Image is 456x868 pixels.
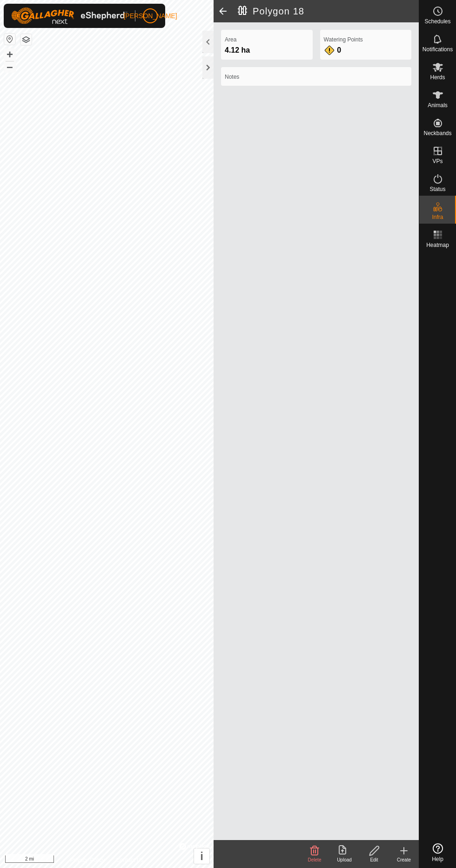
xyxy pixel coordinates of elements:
span: Animals [428,103,448,108]
span: Notifications [422,47,453,52]
a: Privacy Policy [70,856,105,864]
div: Edit [359,856,389,863]
label: Notes [225,73,408,81]
span: 0 [337,46,341,54]
span: Status [429,186,445,192]
img: Gallagher Logo [11,7,127,24]
h2: Polygon 18 [238,6,419,17]
div: Upload [329,856,359,863]
span: Infra [432,214,443,220]
button: Map Layers [20,34,32,45]
a: Help [419,840,456,866]
span: Neckbands [423,130,451,136]
a: Contact Us [116,856,143,864]
label: Watering Points [324,35,408,44]
span: Herds [430,75,445,80]
span: i [200,850,203,862]
label: Area [225,35,309,44]
span: Help [432,856,443,862]
div: Create [389,856,419,863]
span: 4.12 ha [225,46,250,54]
span: Schedules [424,19,450,24]
button: Reset Map [4,34,15,45]
span: VPs [432,158,443,164]
span: Delete [308,857,322,862]
span: Heatmap [426,242,449,248]
button: – [4,61,15,72]
span: [PERSON_NAME] [123,11,177,21]
button: + [4,49,15,60]
button: i [194,848,209,864]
